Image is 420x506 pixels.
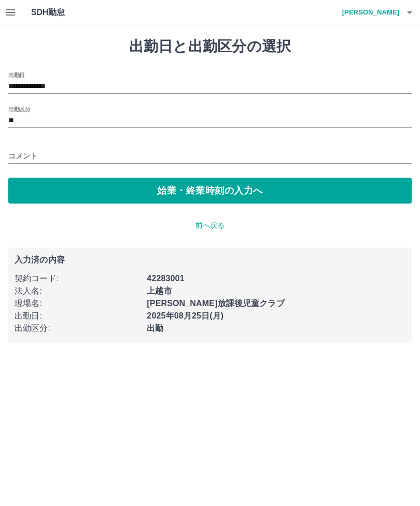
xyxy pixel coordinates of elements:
[147,286,172,295] b: 上越市
[8,105,30,113] label: 出勤区分
[147,311,223,320] b: 2025年08月25日(月)
[8,220,412,231] p: 前へ戻る
[147,324,163,332] b: 出勤
[8,38,412,55] h1: 出勤日と出勤区分の選択
[147,299,284,308] b: [PERSON_NAME]放課後児童クラブ
[15,297,141,310] p: 現場名 :
[15,310,141,322] p: 出勤日 :
[15,272,141,285] p: 契約コード :
[15,256,405,264] p: 入力済の内容
[8,71,25,79] label: 出勤日
[15,322,141,335] p: 出勤区分 :
[8,178,412,204] button: 始業・終業時刻の入力へ
[147,274,184,283] b: 42283001
[15,285,141,297] p: 法人名 :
